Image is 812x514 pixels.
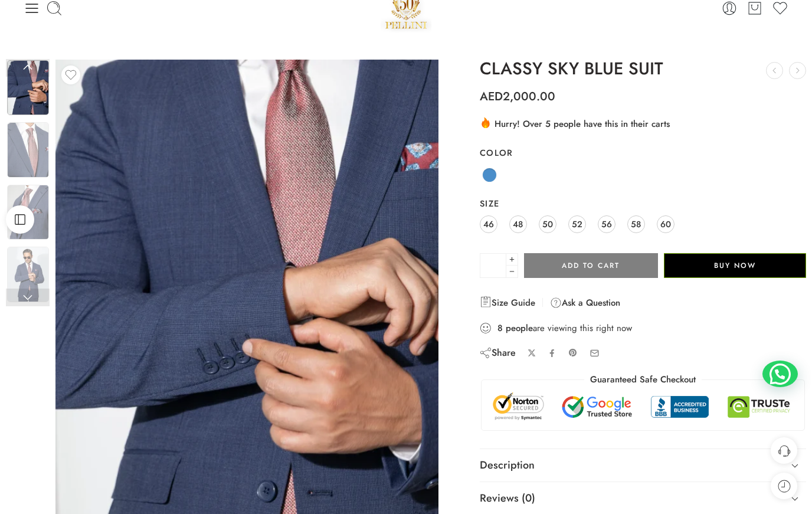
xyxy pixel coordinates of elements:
[480,88,503,105] span: AED
[542,216,553,232] span: 50
[584,374,702,386] legend: Guaranteed Safe Checkout
[568,348,578,358] a: Pin on Pinterest
[598,215,615,233] a: 56
[657,215,675,233] a: 60
[572,216,582,232] span: 52
[631,216,641,232] span: 58
[539,215,556,233] a: 50
[483,216,494,232] span: 46
[480,449,806,482] a: Description
[480,116,806,130] div: Hurry! Over 5 people have this in their carts
[480,253,506,278] input: Product quantity
[550,296,620,310] a: Ask a Question
[513,216,523,232] span: 48
[497,322,503,334] strong: 8
[480,147,806,159] label: Color
[7,122,49,178] img: NN-scaled-1.webp
[7,247,49,302] img: NN-scaled-1.webp
[660,216,671,232] span: 60
[601,216,612,232] span: 56
[524,253,659,278] button: Add to cart
[627,215,645,233] a: 58
[664,253,806,278] button: Buy Now
[480,215,497,233] a: 46
[7,60,49,116] img: NN-scaled-1.webp
[528,349,536,358] a: Share on X
[480,296,535,310] a: Size Guide
[509,215,527,233] a: 48
[548,349,556,358] a: Share on Facebook
[490,392,795,421] img: Trust
[590,348,600,358] a: Email to your friends
[568,215,586,233] a: 52
[480,88,555,105] bdi: 2,000.00
[506,322,533,334] strong: people
[480,346,516,359] div: Share
[480,198,806,209] label: Size
[480,60,806,78] h1: CLASSY SKY BLUE SUIT
[7,185,49,240] img: NN-scaled-1.webp
[480,322,806,335] div: are viewing this right now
